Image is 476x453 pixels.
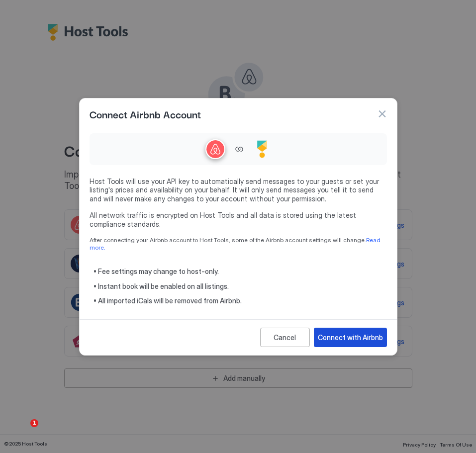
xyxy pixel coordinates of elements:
[30,419,38,427] span: 1
[94,296,387,305] span: • All imported iCals will be removed from Airbnb.
[314,328,387,347] button: Connect with Airbnb
[318,332,383,343] div: Connect with Airbnb
[90,177,387,203] span: Host Tools will use your API key to automatically send messages to your guests or set your listin...
[90,106,201,121] span: Connect Airbnb Account
[94,282,387,291] span: • Instant book will be enabled on all listings.
[274,332,296,343] div: Cancel
[10,419,34,443] iframe: Intercom live chat
[94,267,387,276] span: • Fee settings may change to host-only.
[90,236,387,251] span: After connecting your Airbnb account to Host Tools, some of the Airbnb account settings will change.
[260,328,310,347] button: Cancel
[90,236,382,251] a: Read more.
[90,211,387,228] span: All network traffic is encrypted on Host Tools and all data is stored using the latest compliance...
